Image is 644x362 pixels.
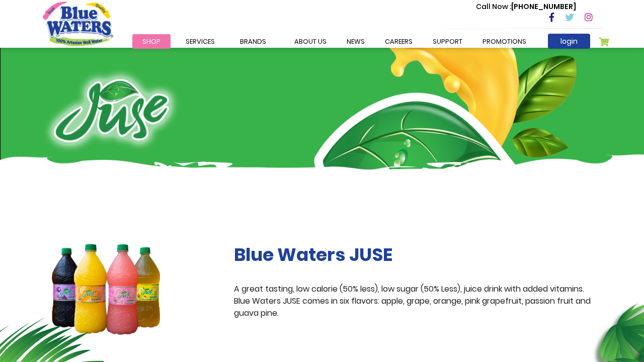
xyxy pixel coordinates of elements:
[337,34,375,49] a: News
[176,34,225,49] a: Services
[423,34,472,49] a: support
[240,37,266,46] span: Brands
[234,283,601,319] p: A great tasting, low calorie (50% less), low sugar (50% Less), juice drink with added vitamins. B...
[132,34,171,49] a: Shop
[142,37,160,46] span: Shop
[43,2,113,46] a: store logo
[476,2,576,12] p: [PHONE_NUMBER]
[186,37,215,46] span: Services
[375,34,423,49] a: careers
[230,34,276,49] a: Brands
[43,68,180,153] img: juse-logo.png
[284,34,337,49] a: about us
[548,34,590,49] a: login
[234,244,601,265] h2: Blue Waters JUSE
[476,2,511,12] span: Call Now :
[472,34,536,49] a: Promotions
